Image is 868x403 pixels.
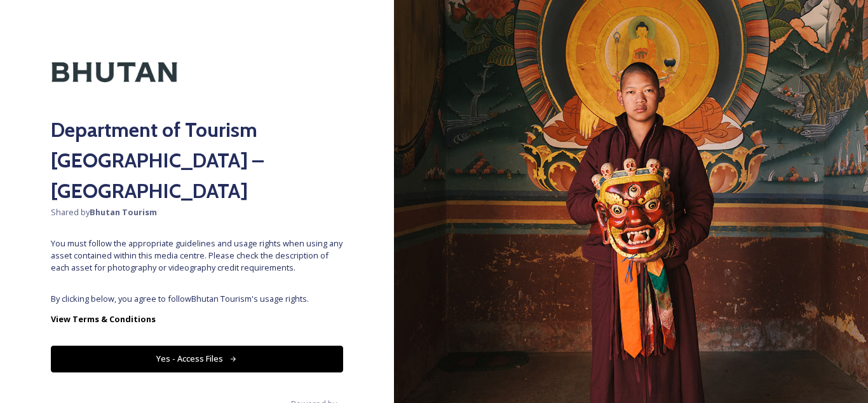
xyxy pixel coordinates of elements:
img: Kingdom-of-Bhutan-Logo.png [51,36,178,108]
h2: Department of Tourism [GEOGRAPHIC_DATA] – [GEOGRAPHIC_DATA] [51,115,343,206]
span: By clicking below, you agree to follow Bhutan Tourism 's usage rights. [51,293,343,305]
span: You must follow the appropriate guidelines and usage rights when using any asset contained within... [51,237,343,274]
a: View Terms & Conditions [51,311,343,327]
strong: Bhutan Tourism [90,206,157,218]
span: Shared by [51,206,343,218]
strong: View Terms & Conditions [51,313,156,325]
button: Yes - Access Files [51,346,343,372]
